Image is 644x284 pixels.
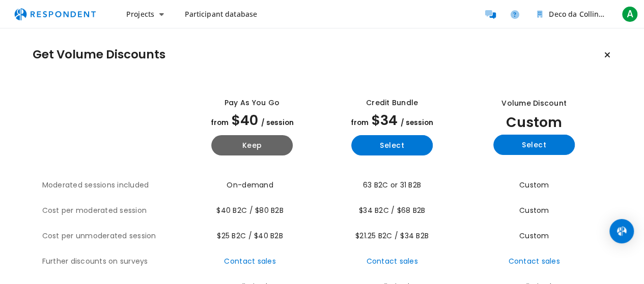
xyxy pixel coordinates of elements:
span: Participant database [184,9,257,19]
span: On-demand [227,180,273,190]
span: / session [401,118,433,128]
th: Cost per moderated session [42,198,182,224]
span: Projects [126,9,154,19]
span: Deco da Collina Team [549,9,624,19]
span: $40 B2C / $80 B2B [216,205,283,215]
span: $34 B2C / $68 B2B [359,205,425,215]
span: / session [261,118,294,128]
button: A [620,5,640,23]
span: Custom [519,231,549,241]
span: $34 [372,111,398,130]
h1: Get Volume Discounts [33,48,165,62]
a: Help and support [505,4,525,24]
a: Message participants [480,4,500,24]
button: Keep current yearly payg plan [211,135,293,155]
span: from [211,118,229,128]
span: 63 B2C or 31 B2B [363,180,421,190]
div: Pay as you go [225,98,279,108]
button: Projects [118,5,172,23]
span: Custom [506,113,562,132]
span: A [622,6,638,22]
div: Credit Bundle [366,98,418,108]
th: Further discounts on surveys [42,249,182,274]
a: Contact sales [508,256,559,266]
th: Moderated sessions included [42,173,182,198]
span: Custom [519,205,549,215]
a: Contact sales [224,256,275,266]
button: Select yearly basic plan [351,135,433,155]
span: $21.25 B2C / $34 B2B [355,231,429,241]
span: from [351,118,369,128]
img: respondent-logo.png [8,5,102,24]
span: Custom [519,180,549,190]
button: Deco da Collina Team [529,5,615,23]
button: Select yearly custom_static plan [493,135,575,155]
a: Participant database [176,5,265,23]
span: $25 B2C / $40 B2B [217,231,283,241]
div: Open Intercom Messenger [609,219,634,243]
th: Cost per unmoderated session [42,224,182,249]
button: Keep current plan [597,45,618,65]
span: $40 [232,111,258,130]
a: Contact sales [366,256,417,266]
div: Volume Discount [501,98,567,109]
